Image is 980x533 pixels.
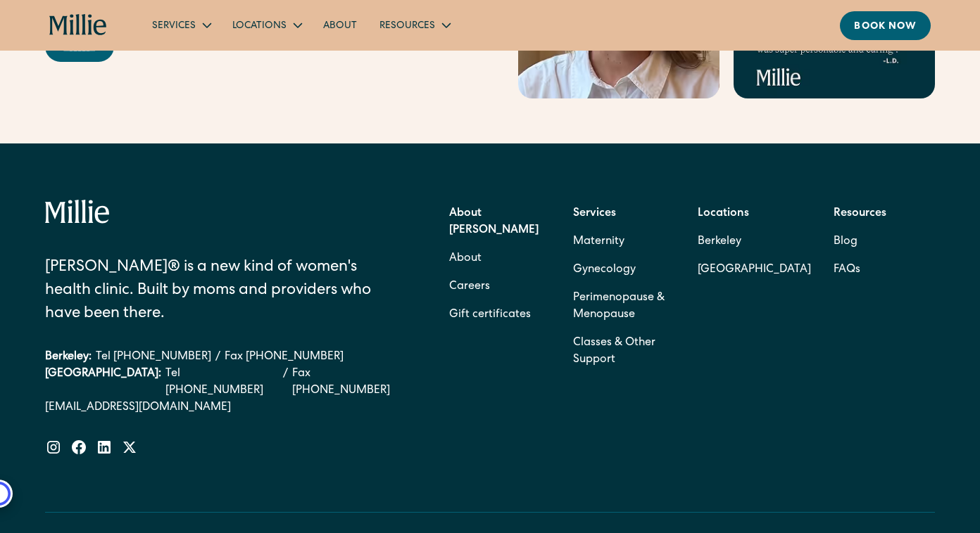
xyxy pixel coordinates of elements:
div: / [215,349,220,366]
strong: About [PERSON_NAME] [449,208,539,236]
div: Resources [368,13,460,37]
div: Locations [232,19,287,34]
a: Blog [834,228,857,256]
strong: Locations [698,208,749,219]
a: About [312,13,368,37]
div: Book now [854,20,917,34]
a: About [449,245,482,273]
a: Classes & Other Support [573,329,675,374]
a: Perimenopause & Menopause [573,284,675,329]
div: Locations [221,13,312,37]
a: Fax [PHONE_NUMBER] [292,366,409,399]
a: Fax [PHONE_NUMBER] [225,349,344,366]
a: FAQs [834,256,860,284]
a: [GEOGRAPHIC_DATA] [698,256,811,284]
a: Maternity [573,228,624,256]
div: Services [152,19,196,34]
div: Resources [379,19,435,34]
div: / [283,366,288,399]
a: home [49,14,107,37]
a: Book now [840,11,931,40]
a: Tel [PHONE_NUMBER] [165,366,279,399]
a: Gift certificates [449,301,531,329]
div: [PERSON_NAME]® is a new kind of women's health clinic. Built by moms and providers who have been ... [45,257,377,326]
a: [EMAIL_ADDRESS][DOMAIN_NAME] [45,399,410,416]
a: Gynecology [573,256,636,284]
strong: Services [573,208,616,219]
div: [GEOGRAPHIC_DATA]: [45,366,161,399]
strong: Resources [834,208,886,219]
div: Services [141,13,221,37]
a: Berkeley [698,228,811,256]
a: Careers [449,273,490,301]
a: Tel [PHONE_NUMBER] [96,349,211,366]
div: Berkeley: [45,349,92,366]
